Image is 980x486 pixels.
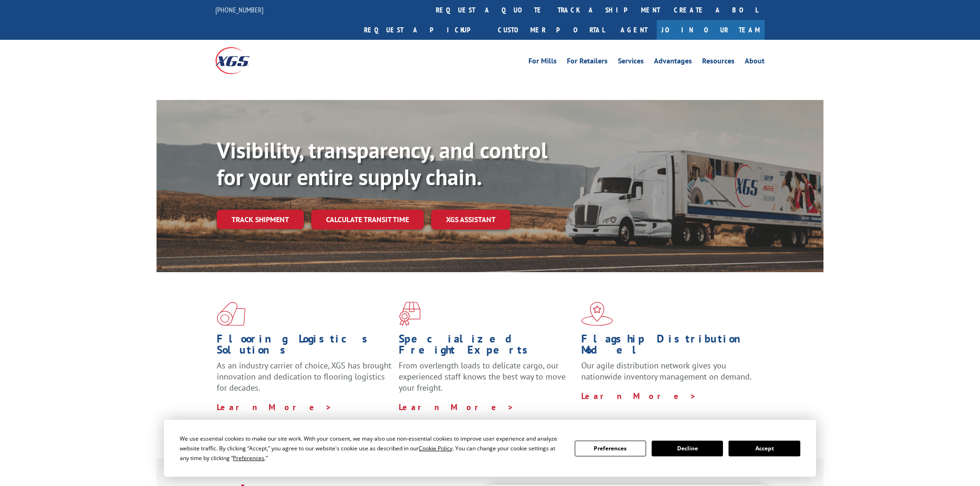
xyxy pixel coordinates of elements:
div: We use essential cookies to make our site work. With your consent, we may also use non-essential ... [180,434,563,463]
a: Join Our Team [657,20,765,40]
a: Track shipment [217,210,304,229]
a: About [745,57,765,68]
a: Resources [702,57,735,68]
h1: Flagship Distribution Model [581,333,756,360]
a: Learn More > [399,402,514,412]
b: Visibility, transparency, and control for your entire supply chain. [217,136,547,191]
span: As an industry carrier of choice, XGS has brought innovation and dedication to flooring logistics... [217,360,391,393]
span: Preferences [233,454,264,462]
img: xgs-icon-flagship-distribution-model-red [581,302,613,326]
a: For Mills [528,57,557,68]
a: [PHONE_NUMBER] [215,5,264,14]
a: Calculate transit time [311,210,424,230]
a: XGS ASSISTANT [431,210,510,230]
a: For Retailers [567,57,608,68]
a: Customer Portal [491,20,611,40]
span: Cookie Policy [419,444,452,452]
button: Preferences [575,441,646,456]
h1: Specialized Freight Experts [399,333,574,360]
div: Cookie Consent Prompt [164,420,816,477]
a: Learn More > [217,402,332,412]
img: xgs-icon-total-supply-chain-intelligence-red [217,302,245,326]
h1: Flooring Logistics Solutions [217,333,392,360]
a: Request a pickup [357,20,491,40]
p: From overlength loads to delicate cargo, our experienced staff knows the best way to move your fr... [399,360,574,401]
a: Learn More > [581,391,697,401]
a: Advantages [654,57,692,68]
button: Decline [652,441,723,456]
a: Services [618,57,644,68]
a: Agent [611,20,657,40]
button: Accept [729,441,800,456]
img: xgs-icon-focused-on-flooring-red [399,302,421,326]
span: Our agile distribution network gives you nationwide inventory management on demand. [581,360,752,382]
